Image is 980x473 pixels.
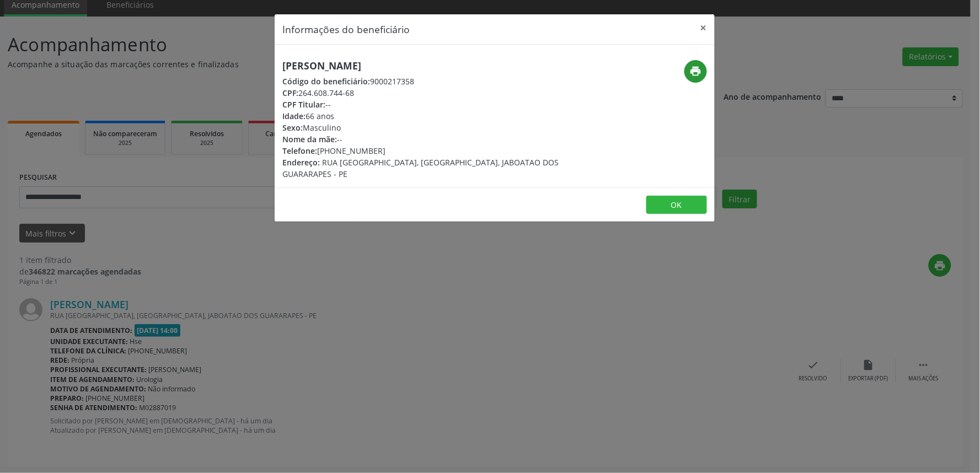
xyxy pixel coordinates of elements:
[282,76,560,87] div: 9000217358
[282,99,560,110] div: --
[282,157,320,168] span: Endereço:
[282,134,337,144] span: Nome da mãe:
[282,87,560,99] div: 264.608.744-68
[693,14,715,41] button: Close
[282,133,560,145] div: --
[282,22,410,36] h5: Informações do beneficiário
[282,146,317,156] span: Telefone:
[684,60,707,83] button: print
[282,76,370,87] span: Código do beneficiário:
[282,122,560,133] div: Masculino
[646,196,707,214] button: OK
[282,111,306,121] span: Idade:
[282,99,325,110] span: CPF Titular:
[282,110,560,122] div: 66 anos
[282,145,560,157] div: [PHONE_NUMBER]
[690,65,702,77] i: print
[282,157,559,179] span: RUA [GEOGRAPHIC_DATA], [GEOGRAPHIC_DATA], JABOATAO DOS GUARARAPES - PE
[282,122,303,133] span: Sexo:
[282,88,298,98] span: CPF:
[282,60,560,72] h5: [PERSON_NAME]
